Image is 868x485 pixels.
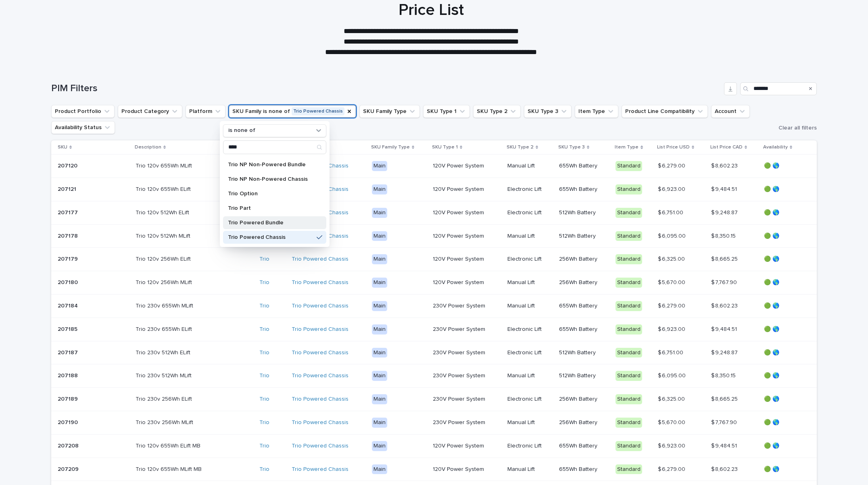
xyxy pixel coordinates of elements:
[51,294,817,318] tr: 207184207184 Trio 230v 655Wh MLiftTrio 230v 655Wh MLift Trio Trio Powered Chassis Main230V Power ...
[51,434,817,458] tr: 207208207208 Trio 120v 655Wh ELift MBTrio 120v 655Wh ELift MB Trio Trio Powered Chassis Main120V ...
[507,256,553,263] p: Electronic Lift
[711,324,739,333] p: $ 9,484.51
[259,372,269,379] a: Trio
[433,163,501,169] p: 120V Power System
[658,161,687,169] p: $ 6,279.00
[135,143,161,152] p: Description
[764,443,804,449] p: 🟢 🌎
[359,105,420,118] button: SKU Family Type
[58,418,79,426] p: 207190
[507,186,553,193] p: Electronic Lift
[622,105,708,118] button: Product Line Compatibility
[292,466,348,473] a: Trio Powered Chassis
[658,301,687,309] p: $ 6,279.00
[616,464,642,475] div: Standard
[778,125,817,131] span: Clear all filters
[136,371,193,379] p: Trio 230v 512Wh MLift
[764,163,804,169] p: 🟢 🌎
[711,348,739,356] p: $ 9,248.87
[711,418,739,426] p: $ 7,767.90
[372,278,387,288] div: Main
[559,256,609,263] p: 256Wh Battery
[433,349,501,356] p: 230V Power System
[658,231,687,240] p: $ 6,095.00
[507,209,553,216] p: Electronic Lift
[136,161,194,169] p: Trio 120v 655Wh MLift
[559,186,609,193] p: 655Wh Battery
[764,326,804,333] p: 🟢 🌎
[51,388,817,411] tr: 207189207189 Trio 230v 256Wh ELiftTrio 230v 256Wh ELift Trio Trio Powered Chassis Main230V Power ...
[423,105,470,118] button: SKU Type 1
[292,326,348,333] a: Trio Powered Chassis
[558,143,585,152] p: SKU Type 3
[372,254,387,264] div: Main
[616,231,642,241] div: Standard
[615,143,638,152] p: Item Type
[473,105,521,118] button: SKU Type 2
[658,184,687,193] p: $ 6,923.00
[711,105,750,118] button: Account
[559,443,609,449] p: 655Wh Battery
[433,256,501,263] p: 120V Power System
[764,419,804,426] p: 🟢 🌎
[559,419,609,426] p: 256Wh Battery
[51,121,115,134] button: Availability Status
[658,418,687,426] p: $ 5,670.00
[259,256,269,263] a: Trio
[372,301,387,311] div: Main
[559,209,609,216] p: 512Wh Battery
[559,349,609,356] p: 512Wh Battery
[372,184,387,194] div: Main
[372,418,387,428] div: Main
[136,278,194,286] p: Trio 120v 256Wh MLift
[524,105,572,118] button: SKU Type 3
[740,82,817,95] input: Search
[372,208,387,218] div: Main
[658,324,687,333] p: $ 6,923.00
[292,303,348,309] a: Trio Powered Chassis
[711,254,739,263] p: $ 8,665.25
[228,205,313,211] p: Trio Part
[292,443,348,449] a: Trio Powered Chassis
[507,466,553,473] p: Manual Lift
[58,441,80,449] p: 207208
[507,143,534,152] p: SKU Type 2
[507,443,553,449] p: Electronic Lift
[234,0,629,20] h1: Price List
[223,141,326,154] input: Search
[711,161,739,169] p: $ 8,602.23
[118,105,182,118] button: Product Category
[372,441,387,451] div: Main
[433,233,501,240] p: 120V Power System
[372,324,387,334] div: Main
[259,349,269,356] a: Trio
[136,231,192,240] p: Trio 120v 512Wh MLift
[616,184,642,194] div: Standard
[58,301,79,309] p: 207184
[764,349,804,356] p: 🟢 🌎
[259,326,269,333] a: Trio
[51,201,817,224] tr: 207177207177 Trio 120v 512Wh ELiftTrio 120v 512Wh ELift Trio Trio Powered Chassis Main120V Power ...
[507,396,553,403] p: Electronic Lift
[507,279,553,286] p: Manual Lift
[433,443,501,449] p: 120V Power System
[433,279,501,286] p: 120V Power System
[371,143,410,152] p: SKU Family Type
[51,458,817,481] tr: 207209207209 Trio 120v 655Wh MLift MBTrio 120v 655Wh MLift MB Trio Trio Powered Chassis Main120V ...
[433,396,501,403] p: 230V Power System
[58,348,79,356] p: 207187
[228,127,255,134] p: is none of
[764,303,804,309] p: 🟢 🌎
[136,184,192,193] p: Trio 120v 655Wh ELift
[559,466,609,473] p: 655Wh Battery
[58,464,80,473] p: 207209
[764,233,804,240] p: 🟢 🌎
[658,208,685,216] p: $ 6,751.00
[658,464,687,473] p: $ 6,279.00
[559,326,609,333] p: 655Wh Battery
[433,466,501,473] p: 120V Power System
[51,318,817,341] tr: 207185207185 Trio 230v 655Wh ELiftTrio 230v 655Wh ELift Trio Trio Powered Chassis Main230V Power ...
[764,466,804,473] p: 🟢 🌎
[763,143,788,152] p: Availability
[616,348,642,358] div: Standard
